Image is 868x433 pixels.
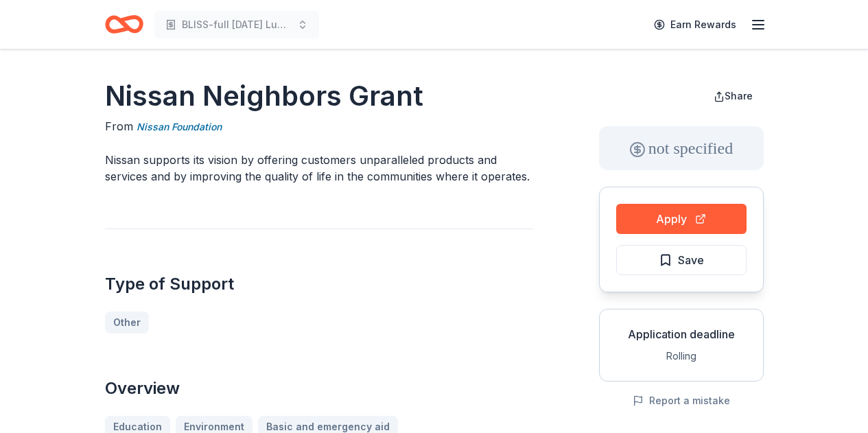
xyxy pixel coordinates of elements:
a: Home [105,8,143,40]
a: Other [105,312,149,333]
h2: Overview [105,377,533,399]
button: BLISS-full [DATE] Luncheon [154,11,319,38]
div: From [105,118,533,135]
span: Share [725,90,753,102]
button: Save [616,245,747,275]
span: Save [678,251,704,269]
div: Application deadline [611,326,752,342]
button: Apply [616,204,747,234]
div: Rolling [611,348,752,364]
h1: Nissan Neighbors Grant [105,77,533,115]
span: BLISS-full [DATE] Luncheon [182,16,292,33]
button: Share [703,82,764,110]
div: not specified [599,126,764,170]
button: Report a mistake [633,393,730,409]
p: Nissan supports its vision by offering customers unparalleled products and services and by improv... [105,152,533,185]
h2: Type of Support [105,273,533,295]
a: Nissan Foundation [137,119,222,135]
a: Earn Rewards [646,12,744,37]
